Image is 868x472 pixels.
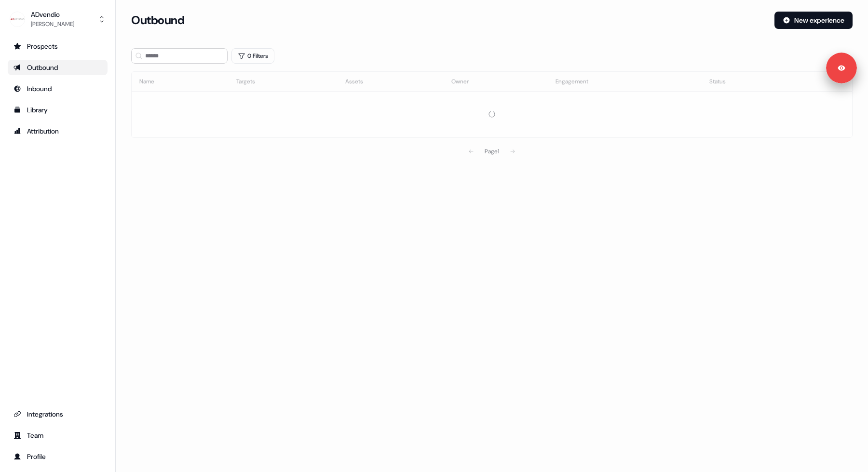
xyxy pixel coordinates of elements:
button: New experience [774,12,853,29]
button: ADvendio[PERSON_NAME] [8,8,108,31]
div: Inbound [14,84,102,94]
a: Go to team [8,428,108,443]
h3: Outbound [131,13,184,27]
div: Integrations [14,409,102,419]
div: Profile [14,452,102,461]
button: 0 Filters [231,48,274,64]
a: Go to Inbound [8,81,108,96]
a: Go to attribution [8,123,108,139]
a: Go to profile [8,449,108,464]
a: Go to outbound experience [8,60,108,75]
a: Go to integrations [8,406,108,422]
div: [PERSON_NAME] [31,19,74,29]
div: ADvendio [31,10,74,19]
div: Attribution [14,126,102,136]
a: Go to templates [8,102,108,118]
div: Library [14,105,102,115]
div: Prospects [14,41,102,51]
a: Go to prospects [8,39,108,54]
div: Team [14,431,102,440]
div: Outbound [14,63,102,72]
